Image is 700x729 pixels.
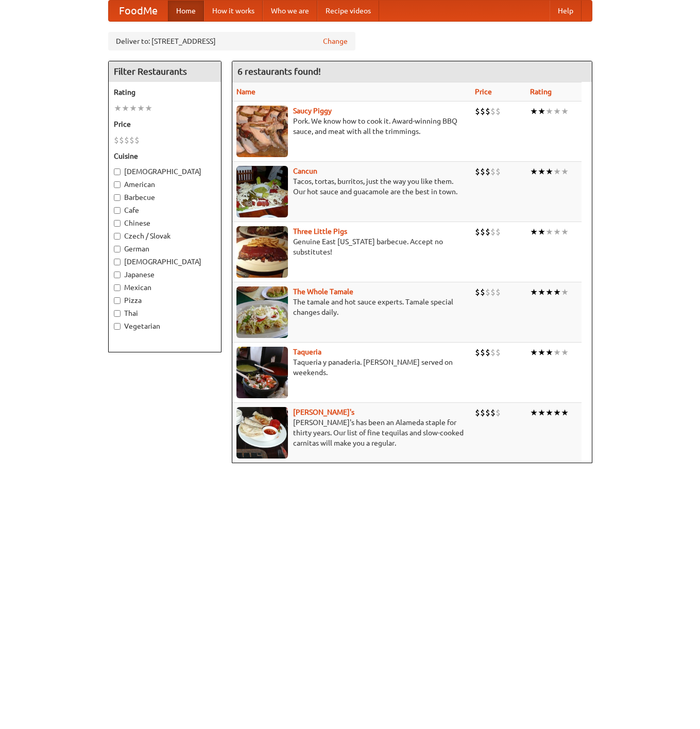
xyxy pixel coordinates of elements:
label: Cafe [114,205,216,215]
label: Czech / Slovak [114,231,216,241]
li: $ [475,106,480,117]
label: German [114,244,216,254]
input: Cafe [114,207,121,214]
input: [DEMOGRAPHIC_DATA] [114,168,121,175]
a: Cancun [293,167,317,175]
input: Thai [114,310,121,317]
p: Tacos, tortas, burritos, just the way you like them. Our hot sauce and guacamole are the best in ... [236,176,467,197]
a: Rating [530,88,552,96]
li: ★ [561,347,569,358]
a: Recipe videos [317,1,379,21]
ng-pluralize: 6 restaurants found! [237,66,321,76]
a: Price [475,88,492,96]
li: ★ [122,103,129,114]
li: ★ [538,166,545,177]
li: ★ [553,286,561,298]
li: ★ [553,407,561,418]
li: $ [114,134,119,146]
b: Three Little Pigs [293,227,347,235]
input: Japanese [114,272,121,278]
li: ★ [545,226,553,238]
li: ★ [538,347,545,358]
a: Saucy Piggy [293,107,332,115]
p: Genuine East [US_STATE] barbecue. Accept no substitutes! [236,236,467,257]
li: $ [480,407,485,418]
li: ★ [561,286,569,298]
label: Barbecue [114,192,216,202]
li: $ [480,106,485,117]
li: ★ [530,407,538,418]
p: [PERSON_NAME]'s has been an Alameda staple for thirty years. Our list of fine tequilas and slow-c... [236,417,467,448]
a: Taqueria [293,348,321,356]
li: ★ [561,166,569,177]
li: $ [485,286,490,298]
li: $ [134,134,140,146]
li: $ [485,347,490,358]
a: The Whole Tamale [293,287,353,296]
input: German [114,246,121,252]
input: Vegetarian [114,323,121,330]
div: Deliver to: [STREET_ADDRESS] [108,32,355,50]
h5: Cuisine [114,151,216,161]
li: $ [480,286,485,298]
input: [DEMOGRAPHIC_DATA] [114,259,121,265]
li: ★ [561,407,569,418]
label: American [114,179,216,190]
li: ★ [538,407,545,418]
li: ★ [545,407,553,418]
h4: Filter Restaurants [109,61,221,82]
li: $ [490,106,496,117]
a: How it works [204,1,263,21]
label: Chinese [114,218,216,228]
li: $ [496,226,501,238]
li: ★ [129,103,137,114]
li: ★ [530,106,538,117]
li: $ [475,166,480,177]
li: $ [490,347,496,358]
li: ★ [545,166,553,177]
li: ★ [114,103,122,114]
li: $ [485,106,490,117]
li: ★ [145,103,152,114]
li: ★ [561,226,569,238]
p: Pork. We know how to cook it. Award-winning BBQ sauce, and meat with all the trimmings. [236,116,467,137]
li: $ [475,286,480,298]
a: Home [168,1,204,21]
a: [PERSON_NAME]'s [293,408,354,416]
li: ★ [538,106,545,117]
img: cancun.jpg [236,166,288,217]
li: ★ [530,166,538,177]
label: Vegetarian [114,321,216,331]
li: $ [480,166,485,177]
li: ★ [553,347,561,358]
li: ★ [553,106,561,117]
li: $ [496,106,501,117]
a: Help [550,1,582,21]
input: Mexican [114,284,121,291]
li: $ [496,407,501,418]
li: ★ [545,286,553,298]
li: $ [485,166,490,177]
li: $ [129,134,134,146]
li: $ [480,347,485,358]
img: wholetamale.jpg [236,286,288,338]
label: [DEMOGRAPHIC_DATA] [114,166,216,177]
label: Thai [114,308,216,318]
li: ★ [530,286,538,298]
li: $ [475,407,480,418]
label: Mexican [114,282,216,293]
input: Chinese [114,220,121,227]
h5: Price [114,119,216,129]
img: taqueria.jpg [236,347,288,398]
li: $ [485,226,490,238]
img: pedros.jpg [236,407,288,459]
li: $ [490,166,496,177]
li: ★ [553,166,561,177]
li: ★ [553,226,561,238]
li: $ [475,347,480,358]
